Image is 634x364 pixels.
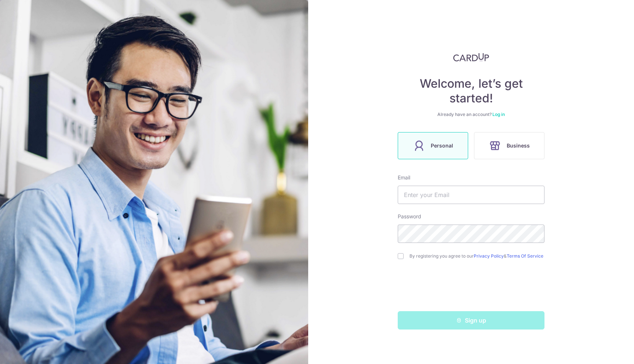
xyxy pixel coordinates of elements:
label: Email [398,174,410,181]
span: Personal [431,141,453,150]
label: By registering you agree to our & [409,253,544,259]
h4: Welcome, let’s get started! [398,76,544,106]
a: Personal [395,132,471,159]
label: Password [398,213,421,220]
img: CardUp Logo [453,53,489,62]
div: Already have an account? [398,112,544,117]
span: Business [507,141,530,150]
a: Business [471,132,547,159]
a: Log in [492,112,505,117]
a: Privacy Policy [474,253,504,259]
iframe: reCAPTCHA [415,274,527,302]
a: Terms Of Service [507,253,543,259]
input: Enter your Email [398,186,544,204]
